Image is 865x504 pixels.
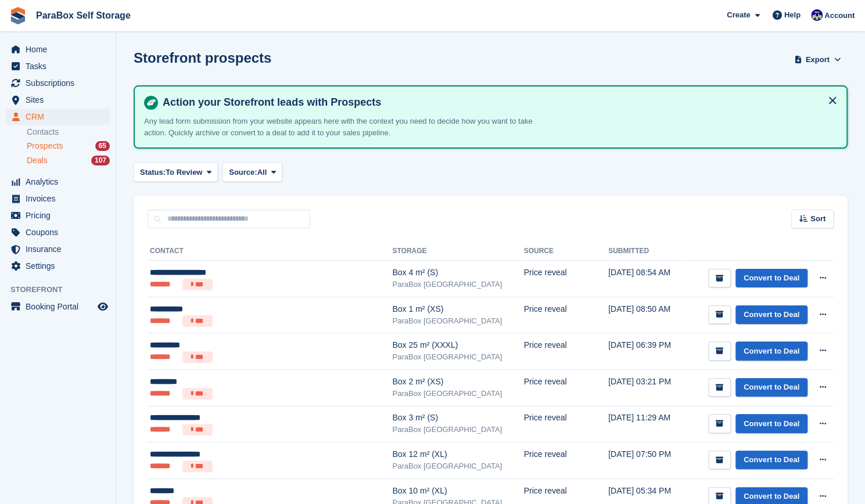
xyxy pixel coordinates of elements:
[810,213,825,225] span: Sort
[392,412,523,424] div: Box 3 m² (S)
[6,207,110,224] a: menu
[31,6,135,25] a: ParaBox Self Storage
[792,50,843,69] button: Export
[10,284,116,296] span: Storefront
[6,224,110,240] a: menu
[229,167,257,178] span: Source:
[608,406,683,442] td: [DATE] 11:29 AM
[134,163,218,182] button: Status: To Review
[392,339,523,351] div: Box 25 m² (XXXL)
[26,224,95,240] span: Coupons
[608,369,683,406] td: [DATE] 03:21 PM
[6,298,110,315] a: menu
[26,109,95,125] span: CRM
[523,297,608,333] td: Price reveal
[392,448,523,460] div: Box 12 m² (XL)
[608,297,683,333] td: [DATE] 08:50 AM
[148,242,392,261] th: Contact
[735,414,807,433] a: Convert to Deal
[806,54,830,66] span: Export
[735,451,807,470] a: Convert to Deal
[523,406,608,442] td: Price reveal
[523,369,608,406] td: Price reveal
[784,9,801,21] span: Help
[26,92,95,108] span: Sites
[26,58,95,74] span: Tasks
[95,141,110,151] div: 65
[735,341,807,361] a: Convert to Deal
[392,388,523,399] div: ParaBox [GEOGRAPHIC_DATA]
[608,242,683,261] th: Submitted
[27,141,63,152] span: Prospects
[26,174,95,190] span: Analytics
[608,261,683,297] td: [DATE] 08:54 AM
[608,442,683,479] td: [DATE] 07:50 PM
[26,75,95,91] span: Subscriptions
[6,75,110,91] a: menu
[9,7,27,24] img: stora-icon-8386f47178a22dfd0bd8f6a31ec36ba5ce8667c1dd55bd0f319d3a0aa187defe.svg
[608,333,683,370] td: [DATE] 06:39 PM
[27,127,110,138] a: Contacts
[26,41,95,57] span: Home
[6,258,110,274] a: menu
[140,167,166,178] span: Status:
[392,315,523,327] div: ParaBox [GEOGRAPHIC_DATA]
[26,190,95,207] span: Invoices
[26,207,95,224] span: Pricing
[392,376,523,388] div: Box 2 m² (XS)
[523,261,608,297] td: Price reveal
[26,241,95,257] span: Insurance
[735,269,807,288] a: Convert to Deal
[6,241,110,257] a: menu
[523,442,608,479] td: Price reveal
[91,156,110,165] div: 107
[392,485,523,497] div: Box 10 m² (XL)
[166,167,202,178] span: To Review
[392,242,523,261] th: Storage
[134,50,271,66] h1: Storefront prospects
[158,96,837,109] h4: Action your Storefront leads with Prospects
[27,155,48,166] span: Deals
[222,163,282,182] button: Source: All
[6,109,110,125] a: menu
[392,279,523,290] div: ParaBox [GEOGRAPHIC_DATA]
[735,305,807,325] a: Convert to Deal
[811,9,823,21] img: Gaspard Frey
[6,41,110,57] a: menu
[26,298,95,315] span: Booking Portal
[392,267,523,279] div: Box 4 m² (S)
[824,10,855,21] span: Account
[6,174,110,190] a: menu
[523,333,608,370] td: Price reveal
[735,378,807,397] a: Convert to Deal
[6,58,110,74] a: menu
[27,154,110,167] a: Deals 107
[6,92,110,108] a: menu
[392,424,523,435] div: ParaBox [GEOGRAPHIC_DATA]
[144,116,551,138] p: Any lead form submission from your website appears here with the context you need to decide how y...
[392,460,523,472] div: ParaBox [GEOGRAPHIC_DATA]
[26,258,95,274] span: Settings
[27,140,110,152] a: Prospects 65
[392,351,523,363] div: ParaBox [GEOGRAPHIC_DATA]
[96,300,110,314] a: Preview store
[523,242,608,261] th: Source
[392,303,523,315] div: Box 1 m² (XS)
[6,190,110,207] a: menu
[257,167,267,178] span: All
[727,9,750,21] span: Create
